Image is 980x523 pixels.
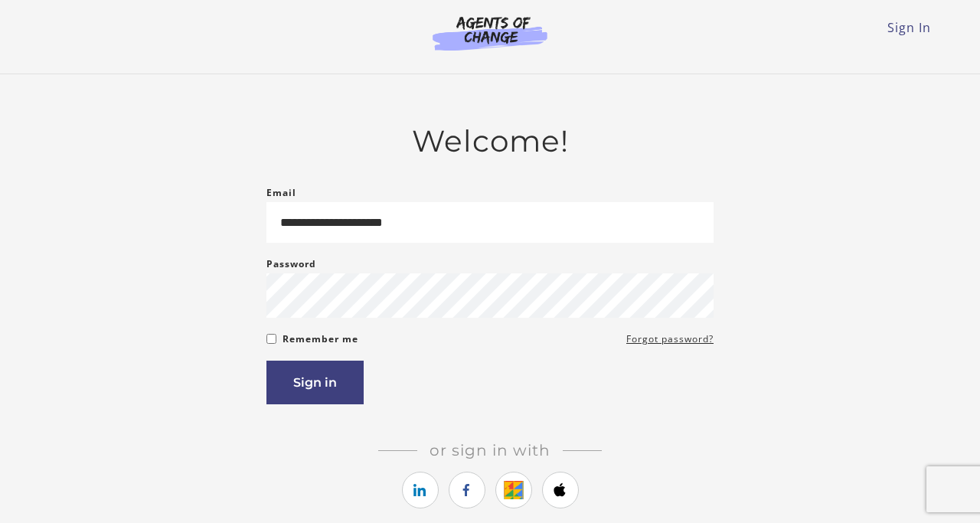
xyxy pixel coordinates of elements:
a: https://courses.thinkific.com/users/auth/linkedin?ss%5Breferral%5D=&ss%5Buser_return_to%5D=&ss%5B... [402,472,439,508]
label: Email [266,184,296,202]
span: Or sign in with [417,441,563,459]
button: Sign in [266,361,364,404]
a: Forgot password? [626,330,714,348]
h2: Welcome! [266,123,714,159]
img: Agents of Change Logo [416,15,563,51]
a: Sign In [887,19,931,36]
label: Remember me [283,330,358,348]
a: https://courses.thinkific.com/users/auth/facebook?ss%5Breferral%5D=&ss%5Buser_return_to%5D=&ss%5B... [449,472,485,508]
a: https://courses.thinkific.com/users/auth/apple?ss%5Breferral%5D=&ss%5Buser_return_to%5D=&ss%5Bvis... [542,472,579,508]
a: https://courses.thinkific.com/users/auth/google?ss%5Breferral%5D=&ss%5Buser_return_to%5D=&ss%5Bvi... [495,472,532,508]
label: Password [266,255,316,273]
